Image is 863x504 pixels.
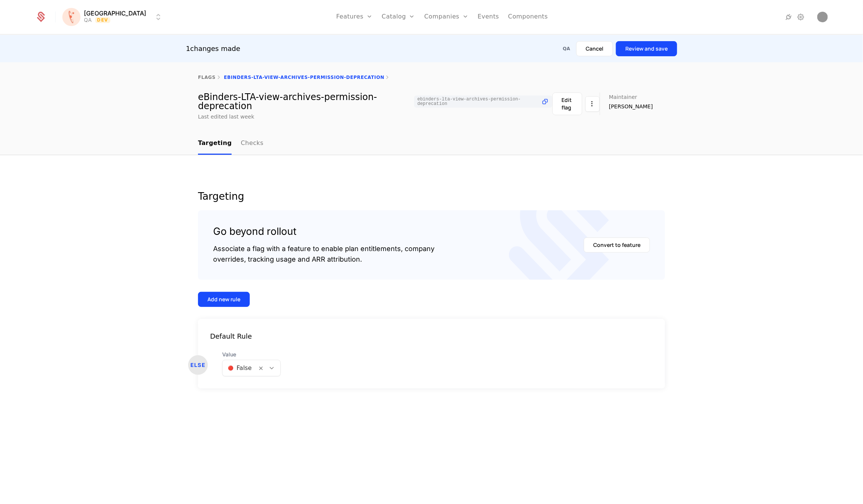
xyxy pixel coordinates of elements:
div: eBinders-LTA-view-archives-permission-deprecation [198,92,552,111]
div: Add new rule [207,296,240,303]
button: Edit flag [552,92,582,115]
img: Florence [62,8,80,26]
span: Maintainer [609,94,637,100]
span: ebinders-lta-view-archives-permission-deprecation [417,97,538,106]
span: [GEOGRAPHIC_DATA] [84,10,147,16]
button: Select environment [65,9,163,25]
div: Last edited last week [198,113,254,120]
ul: Choose Sub Page [198,133,263,155]
span: Dev [95,17,111,23]
div: Go beyond rollout [213,225,435,237]
div: 1 changes made [186,43,240,54]
button: Review and save [616,41,677,56]
nav: Main [198,133,665,155]
div: ELSE [188,355,208,375]
button: Open user button [817,12,828,22]
button: Convert to feature [584,237,650,253]
span: Value [222,351,281,358]
span: [PERSON_NAME] [609,103,653,110]
div: Edit flag [562,96,573,111]
a: Targeting [198,133,232,155]
div: Default Rule [198,331,665,342]
a: flags [198,75,216,80]
button: Add new rule [198,292,250,307]
button: Cancel [576,41,613,56]
a: Integrations [784,12,793,22]
div: Associate a flag with a feature to enable plan entitlements, company overrides, tracking usage an... [213,244,435,265]
button: Select action [585,92,600,115]
div: QA [84,16,92,24]
img: Miloš Janković [817,12,828,22]
a: Settings [796,12,805,22]
a: Checks [241,133,263,155]
div: Targeting [198,191,665,201]
div: QA [563,46,571,52]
